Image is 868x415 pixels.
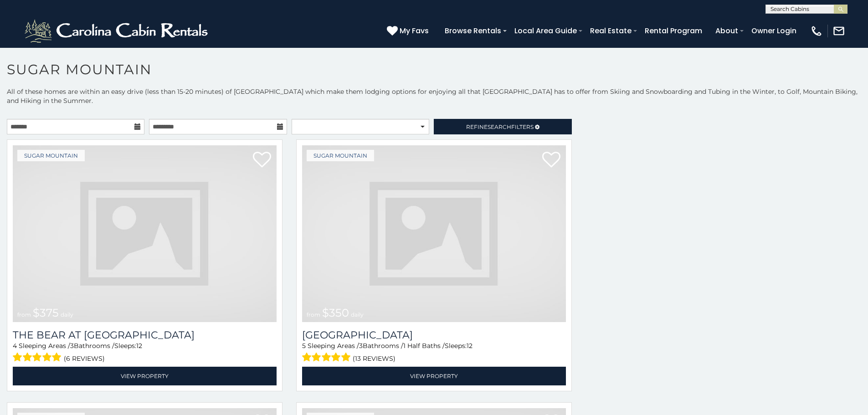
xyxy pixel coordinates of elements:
[13,341,277,364] div: Sleeping Areas / Bathrooms / Sleeps:
[253,151,271,170] a: Add to favorites
[403,342,445,350] span: 1 Half Baths /
[353,353,395,364] span: (13 reviews)
[302,367,566,385] a: View Property
[13,342,17,350] span: 4
[810,25,823,37] img: phone-regular-white.png
[711,23,743,39] a: About
[747,23,801,39] a: Owner Login
[832,25,845,37] img: mail-regular-white.png
[13,367,277,385] a: View Property
[302,145,566,322] a: from $350 daily
[64,353,105,364] span: (6 reviews)
[23,17,212,45] img: White-1-2.png
[13,145,277,322] img: dummy-image.jpg
[13,329,277,341] h3: The Bear At Sugar Mountain
[586,23,636,39] a: Real Estate
[33,306,59,319] span: $375
[359,342,363,350] span: 3
[70,342,74,350] span: 3
[351,311,364,318] span: daily
[467,342,473,350] span: 12
[61,311,73,318] span: daily
[488,123,511,130] span: Search
[302,329,566,341] a: [GEOGRAPHIC_DATA]
[136,342,142,350] span: 12
[440,23,506,39] a: Browse Rentals
[17,150,85,161] a: Sugar Mountain
[302,341,566,364] div: Sleeping Areas / Bathrooms / Sleeps:
[307,150,374,161] a: Sugar Mountain
[510,23,581,39] a: Local Area Guide
[13,329,277,341] a: The Bear At [GEOGRAPHIC_DATA]
[302,145,566,322] img: dummy-image.jpg
[400,25,429,36] span: My Favs
[466,123,534,130] span: Refine Filters
[542,151,560,170] a: Add to favorites
[302,329,566,341] h3: Grouse Moor Lodge
[17,311,31,318] span: from
[387,25,431,37] a: My Favs
[640,23,707,39] a: Rental Program
[434,119,571,134] a: RefineSearchFilters
[13,145,277,322] a: from $375 daily
[307,311,320,318] span: from
[302,342,306,350] span: 5
[322,306,349,319] span: $350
